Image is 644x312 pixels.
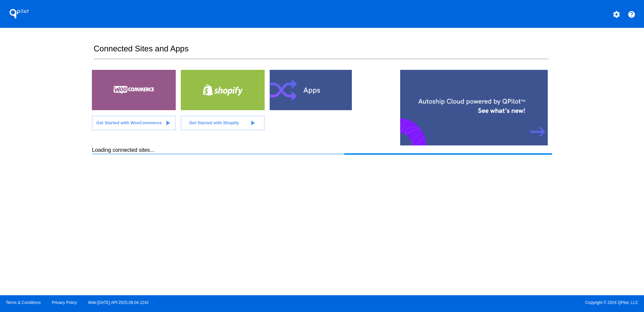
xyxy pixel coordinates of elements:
a: Get Started with WooCommerce [92,116,176,130]
span: Get Started with WooCommerce [96,120,162,125]
h1: QPilot [6,7,33,20]
a: Terms & Conditions [6,300,41,305]
mat-icon: play_arrow [249,119,257,127]
h2: Connected Sites and Apps [94,44,548,59]
mat-icon: play_arrow [164,119,172,127]
mat-icon: settings [612,10,621,18]
mat-icon: help [628,10,636,18]
div: Loading connected sites... [92,147,552,155]
span: Get Started with Shopify [189,120,239,125]
a: Get Started with Shopify [181,116,265,130]
span: Copyright © 2024 QPilot, LLC [328,300,638,305]
a: Web:[DATE] API:2025.09.04.1242 [88,300,149,305]
a: Privacy Policy [52,300,77,305]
